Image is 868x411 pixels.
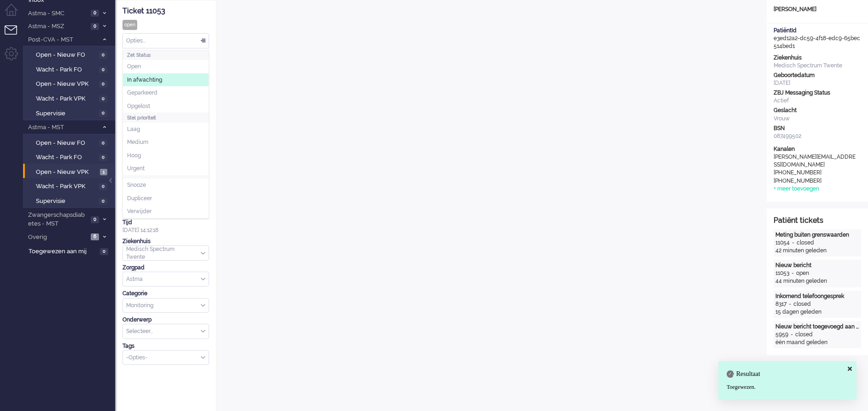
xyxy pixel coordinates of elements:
[123,113,209,175] li: Stel prioriteit
[99,66,107,73] span: 0
[127,114,156,121] span: Stel prioriteit
[36,182,97,191] span: Wacht - Park VPK
[774,54,861,62] div: Ziekenhuis
[27,152,114,162] a: Wacht - Park FO 0
[123,149,209,162] li: Hoog
[27,181,114,191] a: Wacht - Park VPK 0
[36,51,97,60] span: Open - Nieuw FO
[127,125,140,133] span: Laag
[774,62,861,70] div: Medisch Spectrum Twente
[775,292,859,300] div: Inkomend telefoongesprek
[27,22,88,31] span: Astma - MSZ
[775,308,859,316] div: 15 dagen geleden
[91,233,99,240] span: 6
[29,247,97,256] span: Toegewezen aan mij
[123,123,209,136] li: Laag
[774,215,861,226] div: Patiënt tickets
[36,95,97,103] span: Wacht - Park VPK
[91,23,99,30] span: 0
[774,115,861,123] div: Vrouw
[122,238,209,245] div: Ziekenhuis
[127,152,141,160] span: Hoog
[775,339,859,346] div: één maand geleden
[99,110,107,117] span: 0
[775,239,790,247] div: 11054
[122,6,209,17] div: Ticket 11053
[122,342,209,350] div: Tags
[789,269,796,277] div: -
[127,138,148,146] span: Medium
[5,47,25,68] li: Admin menu
[27,93,114,103] a: Wacht - Park VPK 0
[127,76,162,84] span: In afwachting
[774,89,861,97] div: ZBJ Messaging Status
[27,78,114,89] a: Open - Nieuw VPK 0
[774,185,819,193] div: + meer toevoegen
[122,290,209,298] div: Categorie
[775,269,789,277] div: 11053
[122,20,137,30] div: open
[99,183,107,190] span: 0
[123,179,209,192] li: Snooze
[36,139,97,148] span: Open - Nieuw FO
[36,80,97,89] span: Open - Nieuw VPK
[774,169,856,177] div: [PHONE_NUMBER]
[123,73,209,87] li: In afwachting
[99,52,107,59] span: 0
[27,167,114,177] a: Open - Nieuw VPK 1
[767,6,868,13] div: [PERSON_NAME]
[99,95,107,102] span: 0
[127,181,146,189] span: Snooze
[122,219,209,226] div: Tijd
[775,300,786,308] div: 8317
[127,208,151,215] span: Verwijder
[774,153,856,169] div: [PERSON_NAME][EMAIL_ADDRESS][DOMAIN_NAME]
[36,109,97,118] span: Supervisie
[774,132,861,140] div: 087499502
[774,27,861,35] div: PatiëntId
[27,211,88,228] span: Zwangerschapsdiabetes - MST
[99,81,107,88] span: 0
[123,205,209,218] li: Verwijder
[795,331,813,339] div: closed
[123,136,209,149] li: Medium
[774,107,861,114] div: Geslacht
[123,50,209,113] li: Zet Status
[774,71,861,79] div: Geboortedatum
[5,25,25,46] li: Tickets menu
[127,195,152,203] span: Dupliceer
[91,216,99,223] span: 0
[36,168,98,177] span: Open - Nieuw VPK
[100,169,107,176] span: 1
[127,102,150,110] span: Opgelost
[775,262,859,269] div: Nieuw bericht
[122,264,209,272] div: Zorgpad
[797,239,814,247] div: closed
[775,231,859,239] div: Meting buiten grenswaarden
[786,300,793,308] div: -
[127,63,141,71] span: Open
[796,269,809,277] div: open
[122,316,209,324] div: Onderwerp
[774,79,861,87] div: [DATE]
[123,100,209,113] li: Opgelost
[99,154,107,161] span: 0
[123,192,209,205] li: Dupliceer
[99,140,107,147] span: 0
[123,60,209,113] ul: Zet Status
[27,123,98,132] span: Astma - MST
[127,52,151,58] span: Zet Status
[27,246,115,256] a: Toegewezen aan mij 0
[727,370,848,377] h4: Resultaat
[775,331,788,339] div: 5959
[123,123,209,175] ul: Stel prioriteit
[27,36,98,44] span: Post-CVA - MST
[100,248,108,255] span: 0
[774,145,861,153] div: Kanalen
[27,9,88,18] span: Astma - SMC
[774,177,856,185] div: [PHONE_NUMBER]
[775,323,859,331] div: Nieuw bericht toegevoegd aan gesprek
[727,383,848,391] div: Toegewezen.
[27,196,114,206] a: Supervisie 0
[27,233,88,242] span: Overig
